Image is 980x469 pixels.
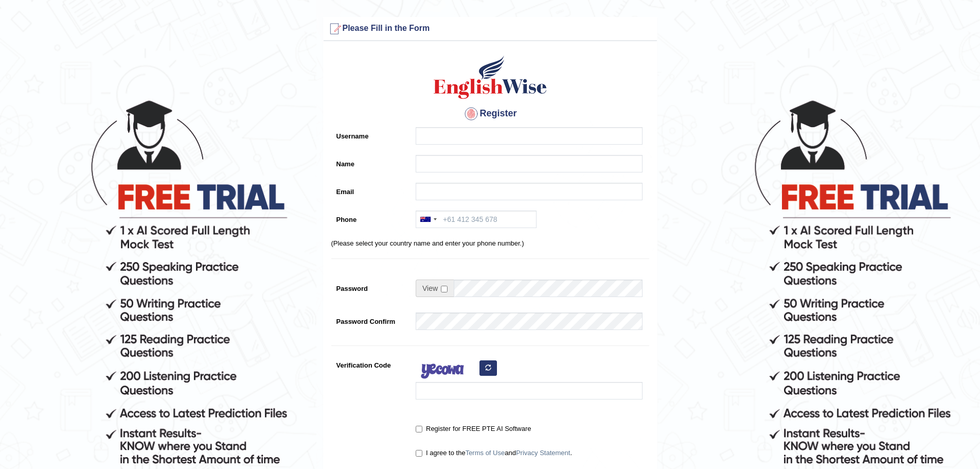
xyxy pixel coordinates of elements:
label: Phone [331,211,411,224]
img: Logo of English Wise create a new account for intelligent practice with AI [432,54,549,100]
label: I agree to the and . [416,448,572,458]
a: Terms of Use [466,449,505,457]
label: Username [331,127,411,141]
label: Password Confirm [331,312,411,326]
label: Register for FREE PTE AI Software [416,424,531,434]
label: Email [331,183,411,197]
input: Register for FREE PTE AI Software [416,426,422,432]
label: Verification Code [331,356,411,370]
input: +61 412 345 678 [416,211,537,228]
div: Australia: +61 [416,211,440,228]
input: Show/Hide Password [441,286,448,292]
a: Privacy Statement [516,449,571,457]
p: (Please select your country name and enter your phone number.) [331,238,649,248]
label: Name [331,155,411,169]
h4: Register [331,106,649,122]
input: I agree to theTerms of UseandPrivacy Statement. [416,450,422,457]
h3: Please Fill in the Form [326,21,654,37]
label: Password [331,280,411,293]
